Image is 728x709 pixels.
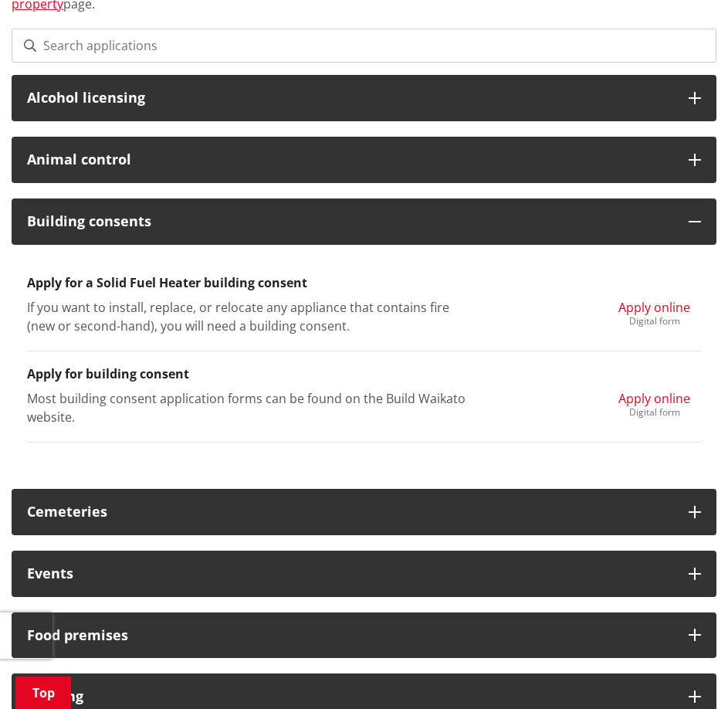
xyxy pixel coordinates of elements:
input: Search applications [12,29,716,63]
h3: Food premises [27,628,673,643]
h3: Alcohol licensing [27,90,673,106]
p: If you want to install, replace, or relocate any appliance that contains fire (new or second-hand... [27,298,469,335]
h3: Apply for a Solid Fuel Heater building consent [27,276,701,290]
div: Digital form [618,317,690,326]
h3: Events [27,566,673,582]
h3: Funding [27,689,673,704]
div: Digital form [618,408,690,417]
a: Apply online Digital form [618,298,690,326]
span: Apply online [618,390,690,407]
iframe: Messenger Launcher [657,644,713,700]
h3: Cemeteries [27,504,673,520]
span: Apply online [618,299,690,316]
h3: Animal control [27,152,673,168]
h3: Building consents [27,214,673,229]
a: Apply online Digital form [618,389,690,417]
a: Top [15,677,71,709]
p: Most building consent application forms can be found on the Build Waikato website. [27,389,469,426]
h3: Apply for building consent [27,367,701,382]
